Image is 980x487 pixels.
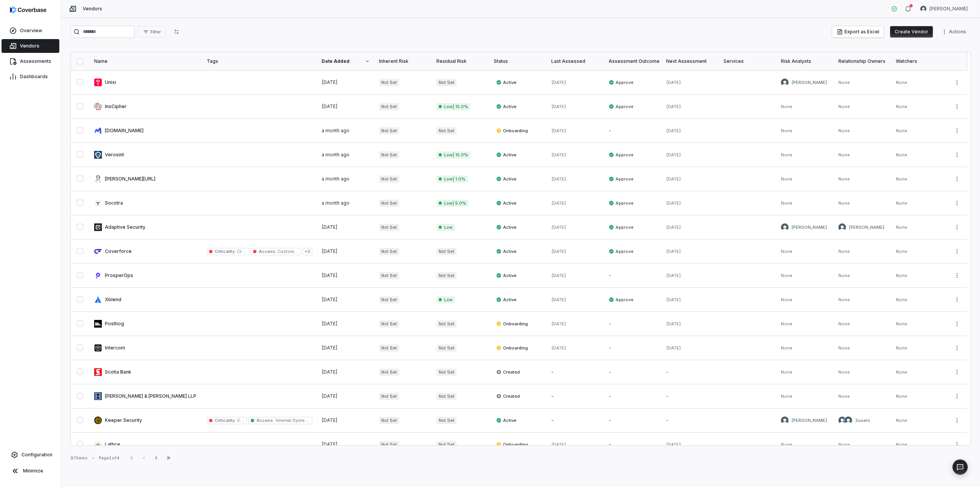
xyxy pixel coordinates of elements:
span: [DATE] [322,369,338,375]
td: - [547,360,604,384]
span: Filter [150,29,161,35]
span: Not Set [436,369,457,376]
span: [DATE] [666,152,681,157]
span: [DATE] [322,393,338,399]
span: [DATE] [666,128,681,133]
span: [DATE] [322,224,338,230]
span: Not Set [436,272,457,279]
span: Active [496,200,516,206]
a: Configuration [3,448,58,462]
td: - [661,408,719,433]
span: Active [496,103,516,110]
span: Critical [236,249,252,254]
a: Dashboards [2,70,59,84]
a: Vendors [2,39,59,53]
span: 2 users [855,418,870,423]
span: Not Set [436,344,457,352]
a: Assessments [2,54,59,68]
span: Access : [259,249,276,254]
span: Created [496,369,520,375]
span: [PERSON_NAME] [849,225,884,230]
span: Criticality : [215,249,236,254]
button: Filter [138,26,166,38]
span: Onboarding [496,441,528,448]
span: Active [496,224,516,230]
span: Configuration [21,452,52,458]
button: More actions [951,342,963,354]
button: More actions [939,26,971,38]
div: Page 1 of 4 [99,455,119,461]
button: More actions [951,366,963,378]
span: Not Set [379,441,399,448]
span: [DATE] [551,104,566,109]
span: Not Set [379,248,399,255]
span: [DATE] [666,297,681,302]
button: More actions [951,173,963,185]
div: Risk Analysts [781,58,829,64]
span: Not Set [436,393,457,400]
span: [DATE] [551,200,566,206]
span: [DATE] [666,321,681,326]
span: [DATE] [322,321,338,326]
div: 97 items [70,455,88,461]
span: [DATE] [551,321,566,326]
span: Overview [20,28,42,34]
button: More actions [951,221,963,233]
span: [DATE] [666,176,681,182]
span: [DATE] [322,79,338,85]
span: Not Set [379,175,399,183]
button: More actions [951,415,963,426]
span: Not Set [379,224,399,231]
td: - [604,264,661,288]
span: [DATE] [551,442,566,447]
td: - [661,384,719,408]
span: Not Set [379,320,399,328]
img: Shaun Angley avatar [781,223,789,231]
span: [DATE] [666,442,681,447]
span: Not Set [379,103,399,110]
td: - [604,408,661,433]
span: Not Set [379,344,399,352]
span: Low [436,224,455,231]
div: Services [724,58,772,64]
span: [DATE] [666,80,681,85]
span: Critical [236,418,252,423]
span: Not Set [436,320,457,328]
td: - [604,433,661,457]
img: Shaun Angley avatar [838,416,846,424]
button: More actions [951,77,963,88]
span: [DATE] [666,273,681,278]
span: a month ago [322,152,350,157]
td: - [661,360,719,384]
span: Not Set [379,151,399,159]
span: Not Set [436,417,457,424]
button: More actions [951,294,963,305]
span: Created [496,393,520,399]
span: a month ago [322,176,350,182]
span: Active [496,417,516,423]
div: Residual Risk [436,58,485,64]
span: Active [496,79,516,85]
span: [DATE] [551,345,566,351]
span: [DATE] [551,80,566,85]
span: [DATE] [551,152,566,157]
span: Low [436,296,455,303]
img: Hippo Admin avatar [844,416,852,424]
span: [DATE] [666,104,681,109]
span: a month ago [322,128,350,133]
button: More actions [951,318,963,330]
span: [PERSON_NAME] [792,225,827,230]
span: [DATE] [551,249,566,254]
span: Onboarding [496,345,528,351]
div: Inherent Risk [379,58,427,64]
button: Minimize [3,463,58,479]
span: [PERSON_NAME] [792,418,827,423]
span: [DATE] [666,225,681,230]
span: [DATE] [666,249,681,254]
div: Status [494,58,542,64]
td: - [604,119,661,143]
td: - [604,384,661,408]
button: More actions [951,270,963,281]
div: Date Added [322,58,370,64]
span: Minimize [23,468,43,474]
